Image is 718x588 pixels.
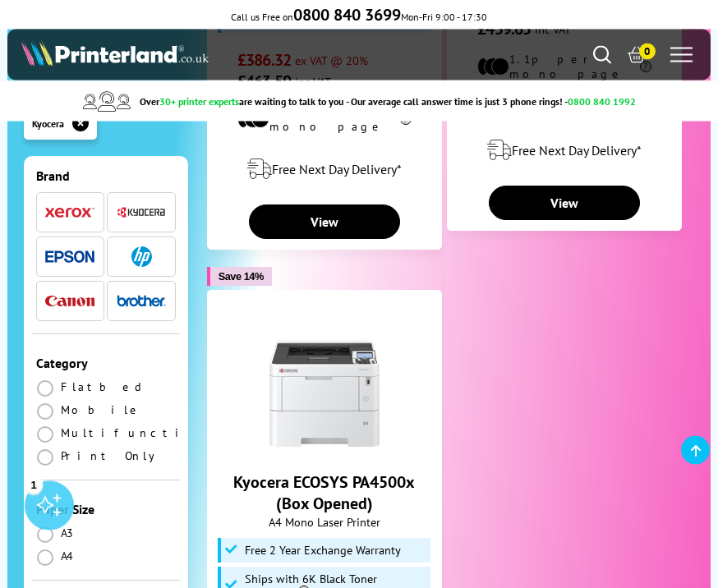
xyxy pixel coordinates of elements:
span: Kyocera [32,117,64,130]
button: Xerox [40,201,99,223]
a: 0 [628,46,646,64]
span: - Our average call answer time is just 3 phone rings! - [346,95,636,108]
img: Xerox [45,207,94,218]
button: Epson [40,246,99,268]
img: Kyocera ECOSYS PA4500x (Box Opened) [263,333,386,456]
img: HP [131,246,152,267]
a: Printerland Logo [21,40,359,70]
div: modal_delivery [456,128,673,174]
img: Printerland Logo [21,40,208,67]
button: Kyocera [112,201,171,223]
a: View [249,205,400,240]
span: Print Only [61,448,167,463]
a: 0800 840 3699 [293,11,401,23]
div: 1 [25,475,43,494]
a: Search [593,46,611,64]
button: Save 14% [207,268,272,287]
img: Kyocera [117,206,166,218]
span: 0 [639,44,656,60]
span: Mobile [61,402,142,417]
span: A3 [61,526,76,540]
img: Canon [45,296,94,306]
span: 0800 840 1992 [568,95,636,108]
a: Kyocera ECOSYS PA4500x (Box Opened) [233,472,415,515]
a: Kyocera ECOSYS PA4500x (Box Opened) [263,443,386,459]
span: 30+ printer experts [159,95,239,108]
img: Epson [45,250,94,263]
span: Flatbed [61,379,147,394]
span: Save 14% [219,271,264,283]
span: Multifunction [61,425,215,440]
span: Over are waiting to talk to you [140,95,343,108]
a: View [489,186,640,221]
span: A4 [61,549,76,563]
span: Free 2 Year Exchange Warranty [245,544,401,558]
span: A4 Mono Laser Printer [216,515,433,531]
button: Canon [40,290,99,312]
button: HP [112,246,171,268]
img: Brother [117,295,166,306]
b: 0800 840 3699 [293,4,401,25]
div: modal_delivery [216,147,433,193]
div: Paper Size [36,501,176,517]
button: Brother [112,290,171,312]
div: Brand [36,168,176,184]
div: Category [36,355,176,371]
